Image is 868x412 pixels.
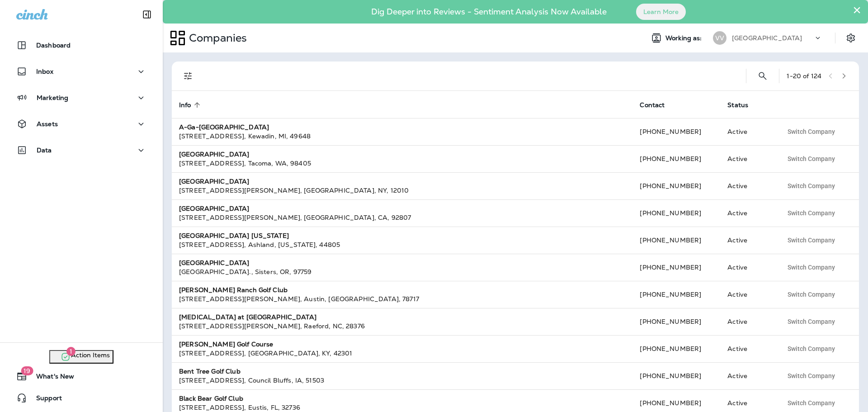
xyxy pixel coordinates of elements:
[665,34,704,42] span: Working as:
[179,294,625,303] div: [STREET_ADDRESS][PERSON_NAME] , Austin , [GEOGRAPHIC_DATA] , 78717
[9,89,154,107] button: Marketing
[783,396,840,410] button: Switch Company
[720,145,775,172] td: Active
[632,118,720,145] td: [PHONE_NUMBER]
[179,259,249,267] strong: [GEOGRAPHIC_DATA]
[720,308,775,335] td: Active
[636,4,686,20] button: Learn More
[179,286,288,294] strong: [PERSON_NAME] Ranch Golf Club
[21,366,33,375] span: 19
[179,67,197,85] button: Filters
[185,31,247,45] p: Companies
[727,101,760,109] span: Status
[49,350,113,364] button: 1Action Items
[9,36,154,54] button: Dashboard
[27,394,62,405] span: Support
[783,315,840,328] button: Switch Company
[37,94,68,101] p: Marketing
[727,101,748,109] span: Status
[632,281,720,308] td: [PHONE_NUMBER]
[788,237,835,243] span: Switch Company
[720,118,775,145] td: Active
[179,123,269,131] strong: A-Ga-[GEOGRAPHIC_DATA]
[732,34,802,42] p: [GEOGRAPHIC_DATA]
[179,204,249,213] strong: [GEOGRAPHIC_DATA]
[788,264,835,270] span: Switch Company
[632,254,720,281] td: [PHONE_NUMBER]
[720,227,775,254] td: Active
[783,288,840,301] button: Switch Company
[179,132,625,141] div: [STREET_ADDRESS] , Kewadin , MI , 49648
[179,101,203,109] span: Info
[788,318,835,325] span: Switch Company
[783,369,840,383] button: Switch Company
[853,3,861,17] button: Close
[9,367,154,385] button: 19What's New
[9,141,154,159] button: Data
[788,128,835,135] span: Switch Company
[179,213,625,222] div: [STREET_ADDRESS][PERSON_NAME] , [GEOGRAPHIC_DATA] , CA , 92807
[36,42,71,49] p: Dashboard
[179,322,625,331] div: [STREET_ADDRESS][PERSON_NAME] , Raeford , NC , 28376
[783,260,840,274] button: Switch Company
[720,335,775,362] td: Active
[632,335,720,362] td: [PHONE_NUMBER]
[783,233,840,247] button: Switch Company
[71,351,110,362] span: Action Items
[632,199,720,227] td: [PHONE_NUMBER]
[713,31,726,45] div: VV
[179,394,243,403] strong: Black Bear Golf Club
[37,120,58,128] p: Assets
[179,232,289,240] strong: [GEOGRAPHIC_DATA] [US_STATE]
[788,291,835,298] span: Switch Company
[788,210,835,216] span: Switch Company
[720,172,775,199] td: Active
[720,281,775,308] td: Active
[36,68,53,75] p: Inbox
[632,145,720,172] td: [PHONE_NUMBER]
[179,150,249,158] strong: [GEOGRAPHIC_DATA]
[783,342,840,355] button: Switch Company
[720,199,775,227] td: Active
[134,5,160,24] button: Collapse Sidebar
[179,267,625,276] div: [GEOGRAPHIC_DATA]. , Sisters , OR , 97759
[179,403,625,412] div: [STREET_ADDRESS] , Eustis , FL , 32736
[9,389,154,407] button: Support
[788,346,835,352] span: Switch Company
[720,362,775,389] td: Active
[754,67,772,85] button: Search Companies
[179,376,625,385] div: [STREET_ADDRESS] , Council Bluffs , IA , 51503
[788,400,835,406] span: Switch Company
[788,156,835,162] span: Switch Company
[9,115,154,133] button: Assets
[179,340,274,348] strong: [PERSON_NAME] Golf Course
[345,10,633,13] p: Dig Deeper into Reviews - Sentiment Analysis Now Available
[179,349,625,358] div: [STREET_ADDRESS] , [GEOGRAPHIC_DATA] , KY , 42301
[783,179,840,193] button: Switch Company
[640,101,665,109] span: Contact
[783,206,840,220] button: Switch Company
[27,373,74,384] span: What's New
[37,147,52,154] p: Data
[843,30,859,46] button: Settings
[66,347,75,356] span: 1
[640,101,676,109] span: Contact
[787,72,821,80] div: 1 - 20 of 124
[179,159,625,168] div: [STREET_ADDRESS] , Tacoma , WA , 98405
[720,254,775,281] td: Active
[179,240,625,249] div: [STREET_ADDRESS] , Ashland , [US_STATE] , 44805
[632,362,720,389] td: [PHONE_NUMBER]
[179,313,316,321] strong: [MEDICAL_DATA] at [GEOGRAPHIC_DATA]
[788,183,835,189] span: Switch Company
[783,125,840,138] button: Switch Company
[632,227,720,254] td: [PHONE_NUMBER]
[179,367,241,375] strong: Bent Tree Golf Club
[632,308,720,335] td: [PHONE_NUMBER]
[179,177,249,185] strong: [GEOGRAPHIC_DATA]
[179,186,625,195] div: [STREET_ADDRESS][PERSON_NAME] , [GEOGRAPHIC_DATA] , NY , 12010
[788,373,835,379] span: Switch Company
[783,152,840,166] button: Switch Company
[179,101,191,109] span: Info
[632,172,720,199] td: [PHONE_NUMBER]
[9,62,154,81] button: Inbox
